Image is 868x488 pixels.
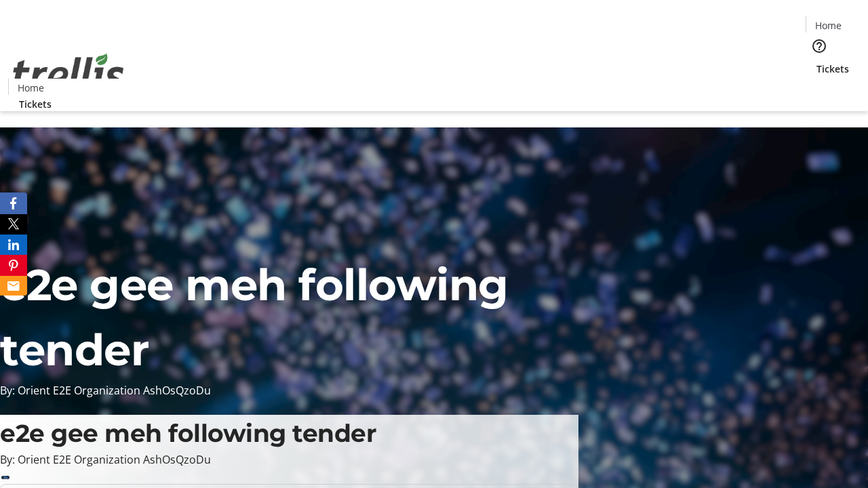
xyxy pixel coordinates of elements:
img: Orient E2E Organization AshOsQzoDu's Logo [8,39,129,106]
a: Home [9,81,52,95]
span: Home [815,18,842,33]
a: Tickets [806,62,860,76]
button: Help [806,33,833,60]
span: Tickets [19,97,52,111]
span: Tickets [816,62,849,76]
button: Cart [806,76,833,103]
span: Home [18,81,44,95]
a: Home [806,18,850,33]
a: Tickets [8,97,62,111]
